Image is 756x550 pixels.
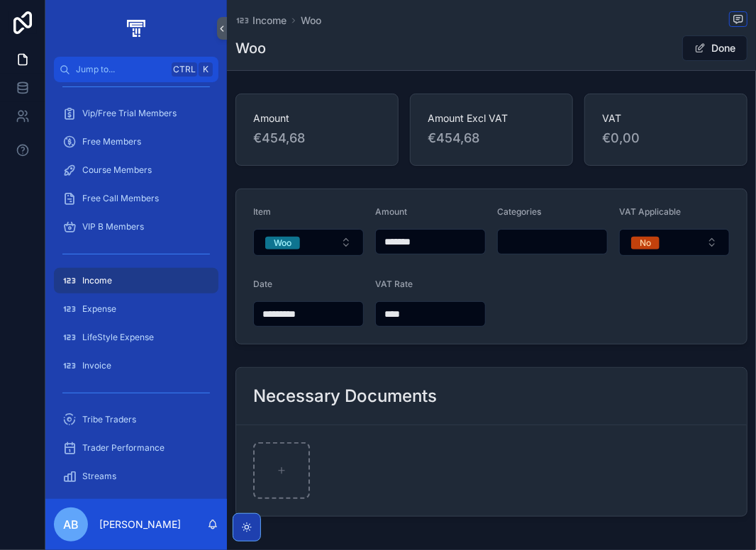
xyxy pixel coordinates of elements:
[253,279,272,289] span: Date
[253,128,381,148] span: €454,68
[54,325,218,350] a: LifeStyle Expense
[54,464,218,489] a: Streams
[54,214,218,240] a: VIP B Members
[54,101,218,126] a: Vip/Free Trial Members
[253,385,437,408] h2: Necessary Documents
[54,129,218,155] a: Free Members
[301,13,321,28] a: Woo
[54,353,218,378] a: Invoice
[497,206,541,217] span: Categories
[63,516,79,533] span: AB
[82,471,116,482] span: Streams
[253,229,364,256] button: Select Button
[602,111,730,125] span: VAT
[82,164,152,176] span: Course Members
[82,332,154,343] span: LifeStyle Expense
[375,206,407,217] span: Amount
[682,35,747,61] button: Done
[82,193,159,204] span: Free Call Members
[82,136,141,147] span: Free Members
[235,13,287,28] a: Income
[99,517,181,532] p: [PERSON_NAME]
[82,414,136,425] span: Tribe Traders
[619,229,730,256] button: Select Button
[82,360,111,371] span: Invoice
[54,407,218,432] a: Tribe Traders
[253,206,271,217] span: Item
[235,38,266,58] h1: Woo
[252,13,287,28] span: Income
[172,62,197,77] span: Ctrl
[54,57,218,82] button: Jump to...CtrlK
[428,111,555,125] span: Amount Excl VAT
[82,221,144,232] span: VIP B Members
[274,237,291,249] div: Woo
[76,64,166,75] span: Jump to...
[82,303,116,315] span: Expense
[375,279,413,289] span: VAT Rate
[640,237,651,249] div: No
[200,64,211,75] span: K
[82,275,112,286] span: Income
[253,111,381,125] span: Amount
[428,128,555,148] span: €454,68
[602,128,730,148] span: €0,00
[45,82,227,499] div: scrollable content
[619,206,681,217] span: VAT Applicable
[82,442,165,454] span: Trader Performance
[54,186,218,211] a: Free Call Members
[54,435,218,461] a: Trader Performance
[54,157,218,183] a: Course Members
[54,296,218,322] a: Expense
[54,268,218,293] a: Income
[82,108,177,119] span: Vip/Free Trial Members
[124,17,148,40] img: App logo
